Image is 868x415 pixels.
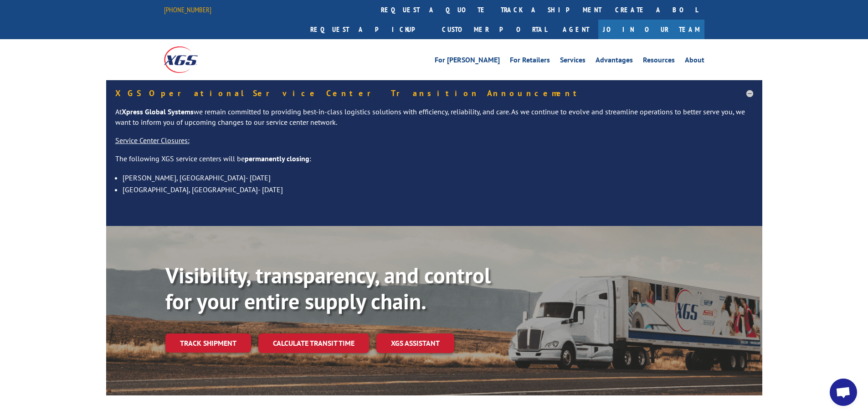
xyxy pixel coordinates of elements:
a: Resources [643,56,675,67]
a: Agent [554,20,598,39]
a: Services [560,56,586,67]
a: For Retailers [510,56,550,67]
a: [PHONE_NUMBER] [164,5,211,14]
a: Advantages [596,56,633,67]
p: The following XGS service centers will be : [115,154,753,172]
li: [GEOGRAPHIC_DATA], [GEOGRAPHIC_DATA]- [DATE] [123,184,753,195]
a: Track shipment [165,333,251,353]
a: XGS ASSISTANT [376,333,454,353]
p: At we remain committed to providing best-in-class logistics solutions with efficiency, reliabilit... [115,107,753,136]
a: Request a pickup [303,20,435,39]
strong: permanently closing [245,154,309,163]
a: Join Our Team [598,20,704,39]
a: Open chat [830,379,857,406]
h5: XGS Operational Service Center Transition Announcement [115,89,753,97]
a: About [685,56,704,67]
strong: Xpress Global Systems [122,107,194,116]
u: Service Center Closures: [115,136,190,145]
a: Calculate transit time [258,333,369,353]
a: For [PERSON_NAME] [435,56,500,67]
b: Visibility, transparency, and control for your entire supply chain. [165,261,491,316]
a: Customer Portal [435,20,554,39]
li: [PERSON_NAME], [GEOGRAPHIC_DATA]- [DATE] [123,172,753,184]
